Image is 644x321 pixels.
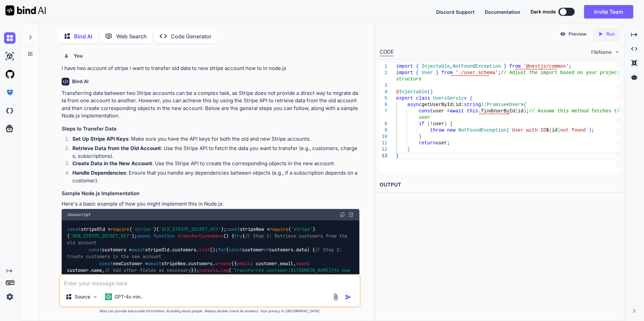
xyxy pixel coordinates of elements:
[280,260,293,266] span: email
[433,96,467,101] span: UsersService
[408,102,422,107] span: async
[614,49,620,55] img: chevron down
[433,108,450,114] span: user =
[340,212,345,217] img: copy
[72,169,359,184] p: : Ensure that you handle any dependencies between objects (e.g., if a subscription depends on a c...
[591,49,612,56] span: FileName
[72,145,359,160] p: : Use the Stripe API to fetch the data you want to transfer (e.g., customers, charges, subscripti...
[296,260,307,266] span: name
[396,89,399,95] span: @
[380,127,387,134] div: 9
[226,226,240,232] span: const
[62,125,359,133] h3: Steps to Transfer Data
[74,32,92,40] p: Bind AI
[422,70,433,75] span: User
[345,294,352,300] img: icon
[430,89,433,95] span: )
[549,128,552,133] span: {
[484,102,487,107] span: :
[450,64,453,69] span: ,
[569,31,587,37] p: Preview
[560,128,588,133] span: not found`
[523,102,526,107] span: {
[291,267,334,273] span: ${[DOMAIN_NAME]}
[507,128,509,133] span: (
[416,64,419,69] span: {
[470,96,472,101] span: {
[380,146,387,153] div: 12
[427,89,430,95] span: (
[436,8,475,15] button: Discord Support
[467,108,478,114] span: this
[526,108,529,114] span: ;
[396,96,413,101] span: export
[419,134,421,139] span: }
[455,102,464,107] span: id:
[422,102,453,107] span: getUserById
[416,96,430,101] span: class
[62,190,359,198] h3: Sample Node.js Implementation
[427,121,430,127] span: (
[72,135,359,143] p: : Make sure you have the API keys for both the old and new Stripe accounts.
[291,226,313,232] span: 'stripe'
[62,90,359,120] p: Transferring data between two Stripe accounts can be a complex task, as Stripe does not provide a...
[62,65,359,72] p: i have two account of stripe i want to transfer old data to new stripe account how to in node.js
[396,70,413,75] span: import
[70,233,132,239] span: 'NEW_STRIPE_SECRET_KEY'
[481,102,484,107] span: )
[264,247,269,253] span: of
[487,102,507,107] span: Promise
[380,134,387,140] div: 10
[137,233,151,239] span: async
[453,64,501,69] span: NotFoundException
[380,89,387,95] div: 4
[485,9,520,15] span: Documentation
[396,153,399,158] span: }
[67,247,345,259] span: // Step 2: Create customers in the new account
[380,121,387,127] div: 8
[4,87,15,98] img: premium
[153,233,175,239] span: function
[419,108,433,114] span: const
[450,121,453,127] span: {
[92,294,98,300] img: Pick Models
[171,32,212,40] p: Code Generator
[4,291,15,302] img: settings
[447,128,455,133] span: new
[419,121,424,127] span: if
[507,102,509,107] span: <
[569,64,572,69] span: ;
[4,69,15,80] img: githubLight
[396,64,413,69] span: import
[159,226,221,232] span: 'OLD_STRIPE_SECRET_KEY'
[419,115,430,120] span: user
[218,247,226,253] span: for
[72,160,152,167] strong: Create Data in the New Account
[515,108,518,114] span: (
[606,31,615,37] p: Run
[99,260,113,266] span: const
[172,247,196,253] span: customers
[530,8,556,15] span: Dark mode
[552,128,557,133] span: id
[380,140,387,146] div: 11
[215,260,231,266] span: create
[485,8,520,15] button: Documentation
[501,70,620,75] span: // Adjust the import based on your project
[380,108,387,114] div: 7
[436,70,439,75] span: }
[430,128,444,133] span: throw
[419,140,436,146] span: return
[444,121,447,127] span: )
[441,70,453,75] span: from
[504,64,506,69] span: }
[509,102,521,107] span: User
[188,260,213,266] span: customers
[75,293,90,300] p: Source
[199,247,210,253] span: list
[380,63,387,70] div: 1
[4,32,15,44] img: chat
[4,105,15,116] img: darkCloudIdeIcon
[234,233,242,239] span: try
[521,102,523,107] span: >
